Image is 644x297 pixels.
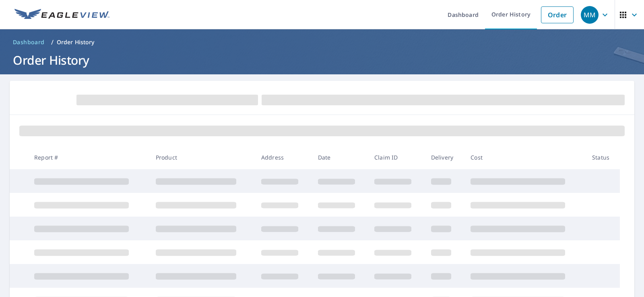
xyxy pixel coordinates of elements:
a: Dashboard [10,36,48,49]
th: Address [255,145,312,169]
th: Status [586,145,620,169]
p: Order History [57,38,95,46]
a: Order [541,6,574,23]
span: Dashboard [13,38,45,46]
th: Claim ID [368,145,425,169]
th: Cost [464,145,586,169]
img: EV Logo [14,9,109,21]
th: Date [312,145,368,169]
th: Product [149,145,255,169]
div: MM [581,6,599,24]
h1: Order History [10,52,634,68]
li: / [51,37,54,47]
th: Delivery [425,145,464,169]
nav: breadcrumb [10,36,634,49]
th: Report # [28,145,149,169]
